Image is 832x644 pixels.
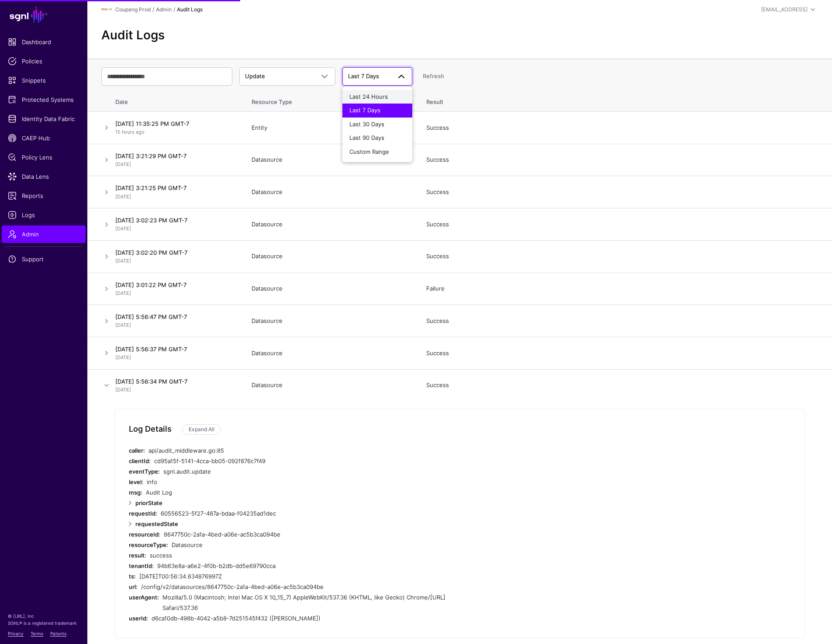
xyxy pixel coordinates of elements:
a: Terms [31,631,43,636]
div: 8647750c-2a1a-4bed-a06e-ac5b3ca094be [164,529,478,540]
div: Audit Log [146,487,478,498]
a: Privacy [8,631,24,636]
strong: url: [129,583,138,590]
td: Success [418,144,832,176]
a: Identity Data Fabric [2,110,86,128]
div: Datasource [252,220,409,229]
div: d6ca10db-498b-4042-a5b8-7d251545f432 ([PERSON_NAME]) [152,613,478,623]
div: 94b63e8a-a6e2-4f0b-b2db-dd5e69790cca [157,561,478,571]
div: sgnl.audit.update [163,466,478,477]
a: Patents [50,631,66,636]
span: Protected Systems [8,95,79,104]
span: CAEP Hub [8,134,79,142]
a: Logs [2,206,86,224]
span: Reports [8,191,79,200]
strong: ts: [129,573,136,580]
h4: [DATE] 5:56:34 PM GMT-7 [115,377,234,385]
td: Success [418,240,832,273]
img: svg+xml;base64,PHN2ZyBpZD0iTG9nbyIgeG1sbnM9Imh0dHA6Ly93d3cudzMub3JnLzIwMDAvc3ZnIiB3aWR0aD0iMTIxLj... [101,4,112,15]
span: Policies [8,57,79,66]
span: Update [245,73,265,80]
a: Admin [156,6,172,13]
p: © [URL], Inc [8,613,79,620]
button: Last 90 Days [342,131,412,145]
h4: [DATE] 3:21:25 PM GMT-7 [115,184,234,192]
div: / [151,6,156,14]
h4: [DATE] 3:02:23 PM GMT-7 [115,216,234,224]
button: Custom Range [342,145,412,159]
h4: [DATE] 5:56:37 PM GMT-7 [115,345,234,353]
p: [DATE] [115,257,234,265]
th: Resource Type [243,89,418,112]
strong: result: [129,552,146,559]
a: Dashboard [2,33,86,51]
a: CAEP Hub [2,129,86,147]
p: [DATE] [115,193,234,201]
p: [DATE] [115,386,234,394]
a: Data Lens [2,168,86,185]
span: Last 90 Days [349,134,384,141]
td: Success [418,369,832,401]
div: 60556523-5f27-487a-bdaa-f04235ad1dec [161,508,478,519]
h4: [DATE] 3:21:29 PM GMT-7 [115,152,234,160]
div: success [150,550,478,561]
p: [DATE] [115,354,234,361]
div: Entity [252,124,409,132]
div: [DATE]T00:56:34.634876997Z [139,571,478,582]
strong: msg: [129,489,142,496]
p: [DATE] [115,322,234,329]
span: Support [8,255,79,263]
a: Admin [2,225,86,243]
a: Protected Systems [2,91,86,108]
div: Mozilla/5.0 (Macintosh; Intel Mac OS X 10_15_7) AppleWebKit/537.36 (KHTML, like Gecko) Chrome/[UR... [162,592,478,613]
span: Policy Lens [8,153,79,162]
a: Refresh [423,73,444,80]
a: Snippets [2,72,86,89]
td: Failure [418,273,832,305]
a: SGNL [5,5,82,24]
strong: level: [129,478,143,485]
a: Policy Lens [2,149,86,166]
p: [DATE] [115,290,234,297]
strong: tenantId: [129,562,154,569]
h4: [DATE] 3:01:22 PM GMT-7 [115,281,234,289]
button: Last 24 Hours [342,90,412,104]
p: [DATE] [115,161,234,168]
strong: requestedState [135,520,178,527]
td: Success [418,305,832,337]
strong: requestId: [129,510,157,517]
strong: priorState [135,499,162,506]
span: Last 30 Days [349,121,384,128]
span: Custom Range [349,148,389,155]
span: Logs [8,211,79,219]
p: [DATE] [115,225,234,232]
a: Reports [2,187,86,204]
button: Last 30 Days [342,118,412,132]
div: api/audit_middleware.go:85 [148,445,478,456]
span: Last 24 Hours [349,93,388,100]
h4: [DATE] 11:35:25 PM GMT-7 [115,120,234,128]
strong: userId: [129,615,148,622]
strong: caller: [129,447,145,454]
div: /config/v2/datasources/8647750c-2a1a-4bed-a06e-ac5b3ca094be [141,582,478,592]
strong: userAgent: [129,594,159,601]
div: Datasource [252,349,409,358]
div: cd95a15f-5141-4cca-bb05-092f876c7f49 [154,456,478,466]
button: Last 7 Days [342,104,412,118]
span: Last 7 Days [349,107,380,114]
p: 15 hours ago [115,128,234,136]
span: Admin [8,230,79,239]
span: Identity Data Fabric [8,114,79,123]
span: Data Lens [8,172,79,181]
div: [EMAIL_ADDRESS] [761,6,808,14]
div: info [147,477,478,487]
h4: [DATE] 5:56:47 PM GMT-7 [115,313,234,321]
p: SGNL® is a registered trademark [8,620,79,627]
a: Coupang Prod [115,6,151,13]
th: Result [418,89,832,112]
div: Datasource [252,284,409,293]
div: Datasource [172,540,478,550]
div: Datasource [252,381,409,390]
td: Success [418,208,832,241]
strong: eventType: [129,468,160,475]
